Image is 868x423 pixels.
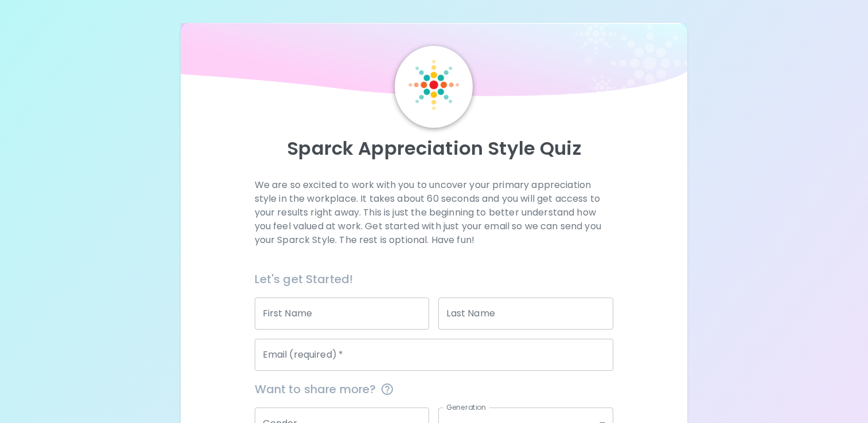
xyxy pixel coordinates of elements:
p: We are so excited to work with you to uncover your primary appreciation style in the workplace. I... [255,178,614,247]
p: Sparck Appreciation Style Quiz [194,137,674,160]
span: Want to share more? [255,380,614,398]
img: wave [181,23,687,103]
label: Generation [446,402,486,412]
h6: Let's get Started! [255,270,614,288]
img: Sparck Logo [408,60,459,110]
svg: This information is completely confidential and only used for aggregated appreciation studies at ... [380,382,394,396]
